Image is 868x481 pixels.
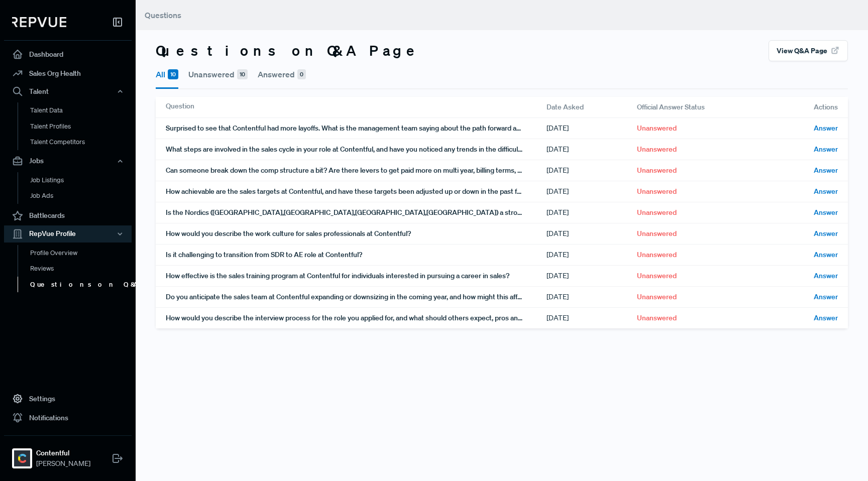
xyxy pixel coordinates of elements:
[4,225,132,243] button: RepVue Profile
[547,245,637,265] div: [DATE]
[258,61,306,87] button: Answered
[547,308,637,328] div: [DATE]
[18,102,145,118] a: Talent Data
[166,308,547,328] div: How would you describe the interview process for the role you applied for, and what should others...
[814,186,838,197] span: Answer
[18,277,145,293] a: Questions on Q&A
[547,139,637,160] div: [DATE]
[814,207,838,218] span: Answer
[637,228,677,239] span: Unanswered
[188,61,248,87] button: Unanswered
[297,69,306,79] span: 0
[769,40,848,61] button: View Q&A Page
[18,261,145,277] a: Reviews
[547,223,637,244] div: [DATE]
[156,61,178,89] button: All
[637,292,677,302] span: Unanswered
[18,172,145,188] a: Job Listings
[14,450,30,466] img: Contentful
[637,97,757,117] div: Official Answer Status
[237,69,248,79] span: 10
[166,139,547,160] div: What steps are involved in the sales cycle in your role at Contentful, and have you noticed any t...
[4,435,132,473] a: ContentfulContentful[PERSON_NAME]
[814,250,838,260] span: Answer
[814,228,838,239] span: Answer
[166,245,547,265] div: Is it challenging to transition from SDR to AE role at Contentful?
[637,250,677,260] span: Unanswered
[12,17,66,27] img: RepVue
[4,206,132,225] a: Battlecards
[814,313,838,323] span: Answer
[637,144,677,155] span: Unanswered
[637,123,677,134] span: Unanswered
[547,160,637,181] div: [DATE]
[18,245,145,261] a: Profile Overview
[547,202,637,223] div: [DATE]
[814,144,838,155] span: Answer
[547,97,637,117] div: Date Asked
[4,83,132,100] button: Talent
[769,45,848,55] a: View Q&A Page
[547,266,637,286] div: [DATE]
[166,118,547,139] div: Surprised to see that Contentful had more layoffs. What is the management team saying about the p...
[814,165,838,176] span: Answer
[18,188,145,204] a: Job Ads
[757,97,838,117] div: Actions
[4,408,132,427] a: Notifications
[637,207,677,218] span: Unanswered
[637,313,677,323] span: Unanswered
[814,123,838,134] span: Answer
[18,134,145,150] a: Talent Competitors
[166,223,547,244] div: How would you describe the work culture for sales professionals at Contentful?
[4,45,132,64] a: Dashboard
[166,287,547,307] div: Do you anticipate the sales team at Contentful expanding or downsizing in the coming year, and ho...
[36,448,90,458] strong: Contentful
[166,266,547,286] div: How effective is the sales training program at Contentful for individuals interested in pursuing ...
[547,181,637,202] div: [DATE]
[547,118,637,139] div: [DATE]
[168,69,178,79] span: 10
[814,271,838,281] span: Answer
[814,292,838,302] span: Answer
[547,287,637,307] div: [DATE]
[166,97,547,117] div: Question
[166,160,547,181] div: Can someone break down the comp structure a bit? Are there levers to get paid more on multi year,...
[145,10,181,20] span: Questions
[4,153,132,170] button: Jobs
[36,458,90,469] span: [PERSON_NAME]
[637,165,677,176] span: Unanswered
[4,389,132,408] a: Settings
[166,181,547,202] div: How achievable are the sales targets at Contentful, and have these targets been adjusted up or do...
[156,42,421,59] h3: Questions on Q&A Page
[637,186,677,197] span: Unanswered
[637,271,677,281] span: Unanswered
[4,64,132,83] a: Sales Org Health
[166,202,547,223] div: Is the Nordics ([GEOGRAPHIC_DATA],[GEOGRAPHIC_DATA],[GEOGRAPHIC_DATA],[GEOGRAPHIC_DATA]) a strong...
[18,118,145,135] a: Talent Profiles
